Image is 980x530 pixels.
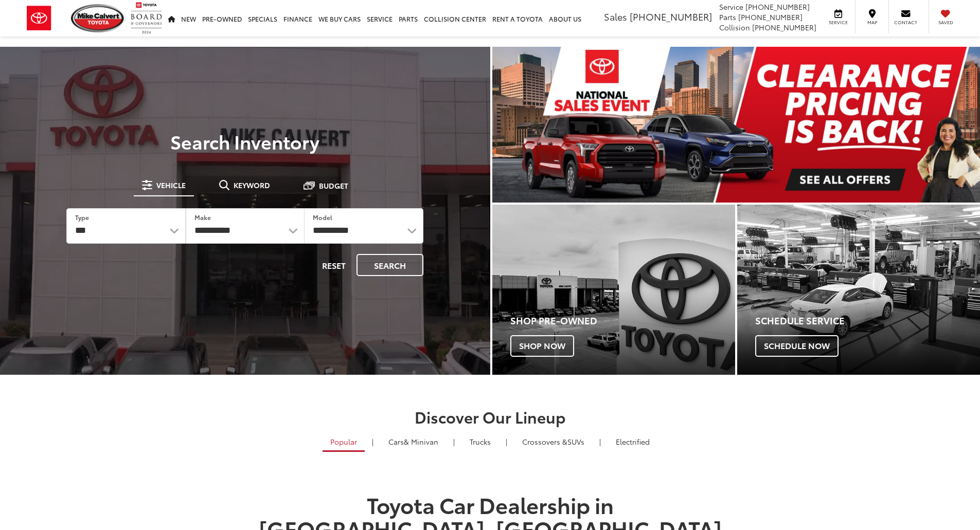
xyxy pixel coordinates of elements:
div: Toyota [492,205,735,375]
span: Contact [894,19,917,26]
span: [PHONE_NUMBER] [630,10,712,23]
li: | [369,436,376,447]
span: Shop Now [510,335,574,357]
a: Cars [381,433,446,450]
label: Type [75,213,89,222]
li: | [451,436,457,447]
span: Schedule Now [755,335,839,357]
button: Reset [313,254,354,276]
button: Search [357,254,423,276]
span: Keyword [234,181,270,189]
span: Collision [719,22,750,32]
li: | [503,436,510,447]
span: Service [719,2,743,12]
a: Trucks [462,433,498,450]
a: Shop Pre-Owned Shop Now [492,205,735,375]
span: & Minivan [404,436,438,447]
span: [PHONE_NUMBER] [752,22,816,32]
img: Mike Calvert Toyota [71,4,126,32]
h4: Shop Pre-Owned [510,316,735,326]
span: Budget [319,182,348,189]
a: Popular [323,433,365,452]
span: Map [861,19,883,26]
a: Electrified [608,433,657,450]
span: Vehicle [156,181,186,189]
span: [PHONE_NUMBER] [738,12,803,22]
li: | [597,436,603,447]
span: Crossovers & [522,436,567,447]
label: Make [194,213,211,222]
span: Service [827,19,850,26]
span: [PHONE_NUMBER] [745,2,810,12]
a: SUVs [514,433,592,450]
span: Sales [604,10,627,23]
h2: Discover Our Lineup [128,408,853,425]
a: Schedule Service Schedule Now [737,205,980,375]
h4: Schedule Service [755,316,980,326]
div: Toyota [737,205,980,375]
h3: Search Inventory [43,131,447,152]
span: Saved [934,19,957,26]
label: Model [313,213,332,222]
span: Parts [719,12,736,22]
